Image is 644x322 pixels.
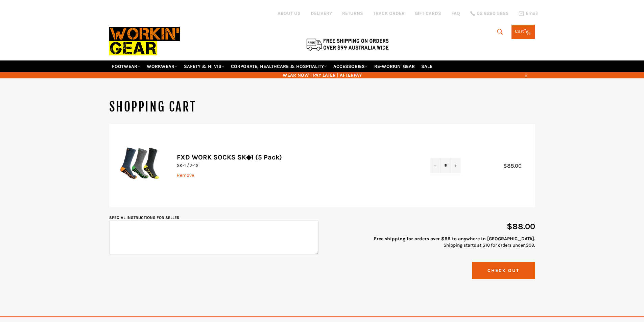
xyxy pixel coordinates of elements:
p: SK-1 / 7-12 [177,162,417,169]
a: GIFT CARDS [415,10,441,17]
a: Remove [177,172,194,178]
a: FOOTWEAR [109,60,143,72]
a: CORPORATE, HEALTHCARE & HOSPITALITY [228,60,330,72]
a: ABOUT US [278,10,301,17]
button: Check Out [472,262,535,279]
a: ACCESSORIES [331,60,371,72]
span: $88.00 [507,222,535,231]
a: TRACK ORDER [373,10,405,17]
h1: Shopping Cart [109,99,535,116]
span: WEAR NOW | PAY LATER | AFTERPAY [109,72,535,78]
img: FXD WORK SOCKS SK◆1 (5 Pack) - SK-1 / 7-12 [119,134,160,195]
button: Increase item quantity by one [451,158,461,173]
strong: Free shipping for orders over $99 to anywhere in [GEOGRAPHIC_DATA]. [374,236,535,242]
p: Shipping starts at $10 for orders under $99. [326,236,535,249]
span: 02 6280 5885 [477,11,508,16]
a: RETURNS [342,10,363,17]
span: Email [526,11,539,16]
span: $88.00 [503,163,528,169]
a: DELIVERY [311,10,332,17]
a: SALE [419,60,435,72]
img: Flat $9.95 shipping Australia wide [305,37,390,51]
button: Reduce item quantity by one [430,158,440,173]
a: FAQ [451,10,460,17]
a: Email [519,11,539,16]
a: WORKWEAR [144,60,180,72]
label: Special instructions for seller [109,215,180,220]
a: FXD WORK SOCKS SK◆1 (5 Pack) [177,153,282,161]
a: SAFETY & HI VIS [181,60,227,72]
img: Workin Gear leaders in Workwear, Safety Boots, PPE, Uniforms. Australia's No.1 in Workwear [109,22,180,60]
a: 02 6280 5885 [470,11,508,16]
a: RE-WORKIN' GEAR [372,60,418,72]
a: Cart [511,25,535,39]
